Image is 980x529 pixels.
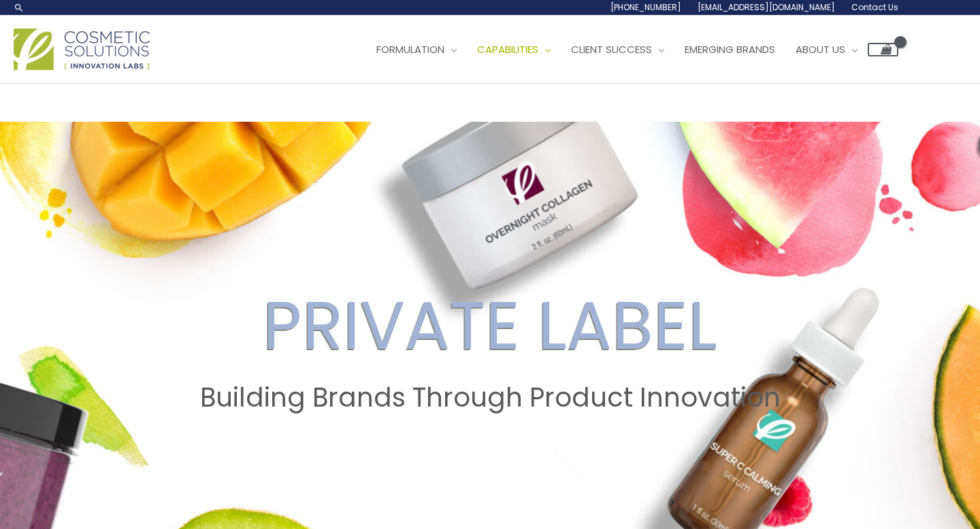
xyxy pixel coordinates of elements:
span: About Us [796,42,845,56]
span: Client Success [571,42,652,56]
a: View Shopping Cart, empty [868,43,898,56]
nav: Site Navigation [356,29,898,70]
span: [EMAIL_ADDRESS][DOMAIN_NAME] [698,1,835,13]
a: About Us [785,29,868,70]
a: Emerging Brands [674,29,785,70]
span: Formulation [376,42,444,56]
a: Client Success [561,29,674,70]
a: Capabilities [467,29,561,70]
h2: Building Brands Through Product Innovation [13,382,967,413]
span: [PHONE_NUMBER] [610,1,681,13]
span: Emerging Brands [685,42,775,56]
span: Capabilities [477,42,538,56]
span: Contact Us [851,1,898,13]
h2: PRIVATE LABEL [13,286,967,366]
img: Cosmetic Solutions Logo [14,29,150,70]
a: Formulation [366,29,467,70]
a: Search icon link [14,2,24,13]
